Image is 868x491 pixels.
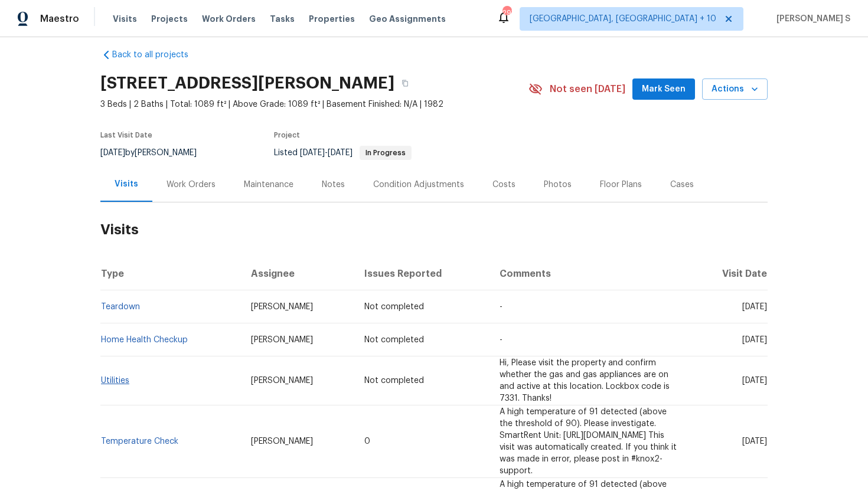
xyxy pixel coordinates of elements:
span: [GEOGRAPHIC_DATA], [GEOGRAPHIC_DATA] + 10 [530,13,716,25]
h2: [STREET_ADDRESS][PERSON_NAME] [100,77,394,89]
a: Teardown [101,303,140,311]
div: Notes [322,179,345,191]
th: Issues Reported [355,257,490,290]
span: Project [274,132,300,139]
button: Actions [702,78,768,100]
th: Visit Date [690,257,768,290]
span: [DATE] [328,149,353,157]
div: Condition Adjustments [373,179,464,191]
span: [PERSON_NAME] [251,377,313,385]
h2: Visits [100,202,768,257]
div: Visits [115,178,138,190]
span: [PERSON_NAME] [251,437,313,446]
span: [DATE] [742,437,767,446]
span: [PERSON_NAME] [251,336,313,344]
span: [DATE] [300,149,325,157]
span: Geo Assignments [369,13,446,25]
span: 3 Beds | 2 Baths | Total: 1089 ft² | Above Grade: 1089 ft² | Basement Finished: N/A | 1982 [100,99,528,110]
span: Not completed [364,303,424,311]
div: Costs [492,179,515,191]
span: Actions [712,82,758,97]
span: Tasks [270,15,295,23]
span: [DATE] [742,377,767,385]
span: [DATE] [742,303,767,311]
span: - [500,336,502,344]
span: Listed [274,149,412,157]
span: Last Visit Date [100,132,152,139]
div: Cases [670,179,694,191]
div: Work Orders [167,179,216,191]
span: Properties [309,13,355,25]
span: [DATE] [100,149,125,157]
span: In Progress [361,149,410,156]
span: Visits [113,13,137,25]
th: Comments [490,257,690,290]
span: Not completed [364,336,424,344]
span: - [500,303,502,311]
a: Temperature Check [101,437,178,446]
span: Projects [151,13,188,25]
th: Assignee [242,257,355,290]
button: Mark Seen [632,78,695,100]
div: 297 [502,7,511,19]
div: by [PERSON_NAME] [100,146,211,160]
a: Utilities [101,377,129,385]
span: [PERSON_NAME] [251,303,313,311]
a: Home Health Checkup [101,336,188,344]
span: [DATE] [742,336,767,344]
span: 0 [364,437,370,446]
div: Floor Plans [600,179,642,191]
span: A high temperature of 91 detected (above the threshold of 90). Please investigate. SmartRent Unit... [500,408,677,475]
span: Work Orders [202,13,256,25]
div: Photos [544,179,572,191]
span: Not seen [DATE] [550,83,625,95]
div: Maintenance [244,179,293,191]
span: - [300,149,353,157]
span: [PERSON_NAME] S [772,13,850,25]
span: Maestro [40,13,79,25]
a: Back to all projects [100,49,214,61]
th: Type [100,257,242,290]
span: Mark Seen [642,82,686,97]
span: Hi, Please visit the property and confirm whether the gas and gas appliances are on and active at... [500,359,670,402]
button: Copy Address [394,73,416,94]
span: Not completed [364,377,424,385]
